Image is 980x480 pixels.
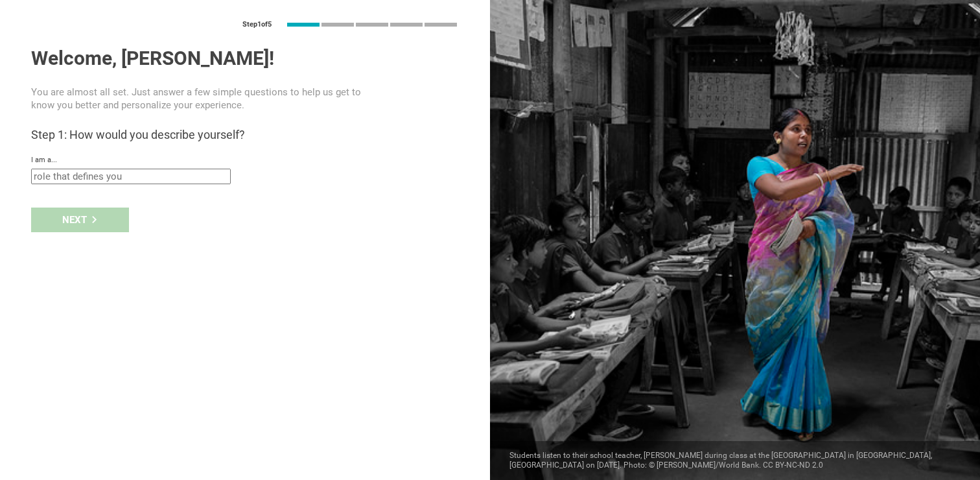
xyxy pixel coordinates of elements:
p: You are almost all set. Just answer a few simple questions to help us get to know you better and ... [31,86,373,112]
h3: Step 1: How would you describe yourself? [31,127,459,143]
input: role that defines you [31,169,231,184]
h1: Welcome, [PERSON_NAME]! [31,47,459,70]
div: I am a... [31,156,459,165]
div: Students listen to their school teacher, [PERSON_NAME] during class at the [GEOGRAPHIC_DATA] in [... [490,441,980,480]
div: Step 1 of 5 [242,20,272,29]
